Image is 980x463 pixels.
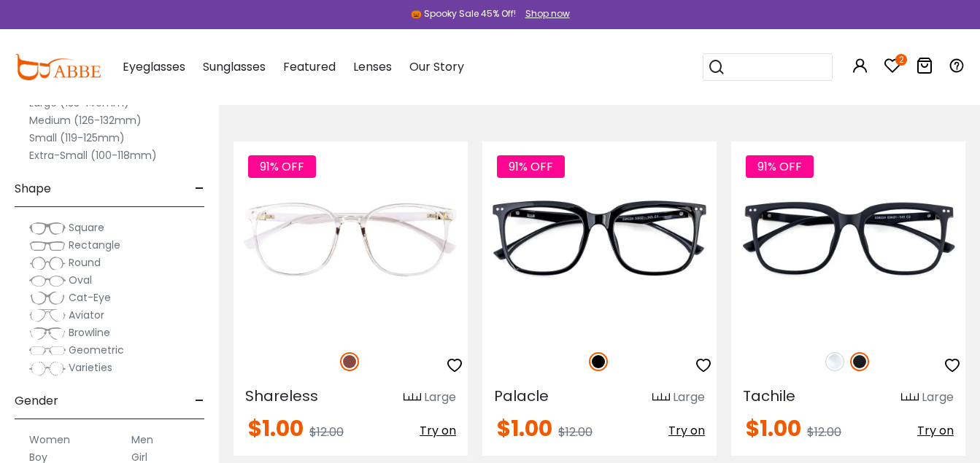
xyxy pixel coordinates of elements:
[15,54,101,80] img: abbeglasses.com
[29,361,66,376] img: Varieties.png
[746,155,814,178] span: 91% OFF
[518,7,570,20] a: Shop now
[29,308,66,323] img: Aviator.png
[234,141,468,336] img: Brown Shareless - Plastic ,Universal Bridge Fit
[901,392,919,403] img: size ruler
[131,431,153,448] label: Men
[69,325,110,340] span: Browline
[29,221,66,236] img: Square.png
[420,422,456,439] span: Try on
[497,155,565,178] span: 91% OFF
[668,422,705,439] span: Try on
[69,290,111,305] span: Cat-Eye
[917,422,954,439] span: Try on
[195,171,204,206] span: -
[69,360,112,375] span: Varieties
[69,308,104,322] span: Aviator
[558,424,593,440] span: $12.00
[525,7,570,20] div: Shop now
[807,424,841,440] span: $12.00
[29,343,66,358] img: Geometric.png
[497,413,552,444] span: $1.00
[29,256,66,271] img: Round.png
[825,352,844,371] img: Clear
[283,58,336,75] span: Featured
[850,352,869,371] img: Matte Black
[652,392,670,403] img: size ruler
[340,352,359,371] img: Brown
[29,291,66,306] img: Cat-Eye.png
[884,60,901,77] a: 2
[245,386,318,406] span: Shareless
[15,171,51,206] span: Shape
[29,326,66,341] img: Browline.png
[29,273,66,288] img: Oval.png
[309,424,344,440] span: $12.00
[29,431,70,448] label: Women
[482,141,717,336] img: Black Palacle - Plastic ,Universal Bridge Fit
[404,392,421,403] img: size ruler
[420,418,456,444] button: Try on
[353,58,392,75] span: Lenses
[123,58,185,75] span: Eyeglasses
[743,386,795,406] span: Tachile
[29,129,125,147] label: Small (119-125mm)
[203,58,266,75] span: Sunglasses
[29,238,66,253] img: Rectangle.png
[494,386,549,406] span: Palacle
[409,58,464,75] span: Our Story
[29,112,142,129] label: Medium (126-132mm)
[424,389,456,406] div: Large
[411,7,516,20] div: 🎃 Spooky Sale 45% Off!
[248,155,316,178] span: 91% OFF
[69,238,120,252] span: Rectangle
[15,384,58,419] span: Gender
[731,141,965,336] img: Matte-black Tachile - Plastic ,Universal Bridge Fit
[917,418,954,444] button: Try on
[673,389,705,406] div: Large
[895,54,907,66] i: 2
[746,413,801,444] span: $1.00
[248,413,304,444] span: $1.00
[589,352,608,371] img: Black
[668,418,705,444] button: Try on
[69,255,101,270] span: Round
[922,389,954,406] div: Large
[69,220,104,235] span: Square
[69,343,124,357] span: Geometric
[195,384,204,419] span: -
[29,147,157,164] label: Extra-Small (100-118mm)
[69,273,92,287] span: Oval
